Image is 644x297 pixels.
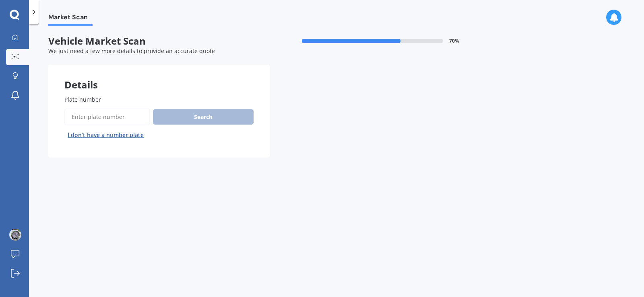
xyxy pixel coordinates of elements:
button: I don’t have a number plate [64,129,147,141]
span: Plate number [64,96,101,103]
span: We just need a few more details to provide an accurate quote [48,47,215,55]
span: Market Scan [48,13,93,24]
span: Vehicle Market Scan [48,35,270,47]
input: Enter plate number [64,109,150,125]
img: ACg8ocInYgkZ5wBNrlNWxLVrYhP44fBRYFaFEUg1T_yHdF8spQBuE8BM=s96-c [9,229,21,241]
div: Details [48,65,270,89]
span: 70 % [449,38,459,44]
